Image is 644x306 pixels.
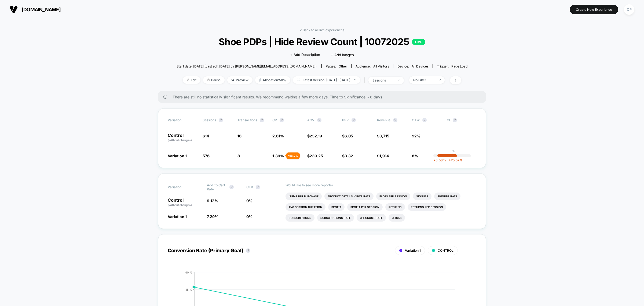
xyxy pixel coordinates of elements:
span: Allocation: 50% [255,76,290,84]
span: CONTROL [438,248,453,252]
img: end [207,79,210,81]
span: 0 % [246,214,253,219]
li: Returns Per Session [408,203,446,211]
span: Page Load [451,64,467,68]
span: (without changes) [168,138,192,142]
span: 25.52 % [446,158,463,162]
span: Pause [203,76,225,84]
button: ? [393,118,397,122]
span: 6.05 [345,134,353,138]
span: OTW [412,118,441,122]
span: Transactions [237,118,257,122]
span: Variation 1 [405,248,421,252]
span: 92% [412,134,420,138]
span: $ [377,154,389,158]
span: Device: [393,64,433,68]
span: Variation [168,118,197,122]
span: Add To Cart Rate [207,183,227,191]
span: 3.32 [345,154,353,158]
img: end [439,79,441,80]
div: No Filter [413,78,435,82]
li: Profit [328,203,345,211]
span: -78.53 % [432,158,446,162]
li: Clicks [389,214,405,222]
li: Profit Per Session [347,203,383,211]
li: Pages Per Session [376,193,410,200]
div: - 46.7 % [286,152,300,159]
span: --- [447,134,476,142]
span: CI [447,118,476,122]
button: ? [317,118,321,122]
span: 1,914 [379,154,389,158]
div: Trigger: [437,64,467,68]
span: 614 [203,134,209,138]
tspan: 45 % [185,288,192,291]
span: Latest Version: [DATE] - [DATE] [293,76,360,84]
li: Subscriptions Rate [317,214,354,222]
span: $ [307,134,322,138]
span: [DOMAIN_NAME] [22,7,61,12]
span: 576 [203,154,210,158]
li: Checkout Rate [357,214,386,222]
span: 8 [237,154,240,158]
span: Revenue [377,118,390,122]
span: 2.61 % [272,134,284,138]
li: Signups [413,193,431,200]
img: end [354,79,356,80]
span: 1.39 % [272,154,284,158]
img: calendar [297,79,300,81]
button: Create New Experience [570,5,618,14]
span: | [363,76,368,84]
span: $ [342,154,353,158]
img: rebalance [259,79,261,81]
span: PSV [342,118,349,122]
span: Preview [227,76,253,84]
span: 16 [237,134,241,138]
span: + [449,158,451,162]
li: Subscriptions [286,214,314,222]
button: ? [256,185,260,189]
span: + Add Description [290,52,320,58]
img: end [398,80,400,81]
span: Shoe PDPs | Hide Review Count | 10072025 [191,36,453,47]
span: Sessions [203,118,216,122]
span: + Add Images [331,53,354,57]
p: Would like to see more reports? [286,183,476,187]
span: Variation 1 [168,154,187,158]
span: 7.29 % [207,214,218,219]
img: Visually logo [10,5,18,13]
span: 9.12 % [207,198,218,203]
span: AOV [307,118,314,122]
span: (without changes) [168,203,192,207]
span: Variation 1 [168,214,187,219]
img: edit [187,79,189,81]
a: < Back to all live experiences [300,28,344,32]
span: $ [342,134,353,138]
p: 0% [449,149,455,153]
button: ? [260,118,264,122]
button: [DOMAIN_NAME] [8,5,62,14]
span: all devices [412,64,429,68]
span: other [339,64,347,68]
li: Items Per Purchase [286,193,322,200]
button: ? [422,118,427,122]
button: ? [280,118,284,122]
p: Control [168,133,197,142]
span: $ [377,134,389,138]
li: Returns [385,203,405,211]
span: Edit [183,76,200,84]
button: CP [622,4,636,15]
span: 0 % [246,198,253,203]
span: 239.25 [310,154,323,158]
div: sessions [372,78,394,82]
span: CR [272,118,277,122]
div: Pages: [326,64,347,68]
span: All Visitors [373,64,389,68]
span: Start date: [DATE] (Last edit [DATE] by [PERSON_NAME][EMAIL_ADDRESS][DOMAIN_NAME]) [177,64,317,68]
span: CTR [246,185,253,189]
span: Variation [168,183,197,191]
span: $ [307,154,323,158]
li: Product Details Views Rate [324,193,374,200]
tspan: 60 % [185,271,192,274]
button: ? [453,118,457,122]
